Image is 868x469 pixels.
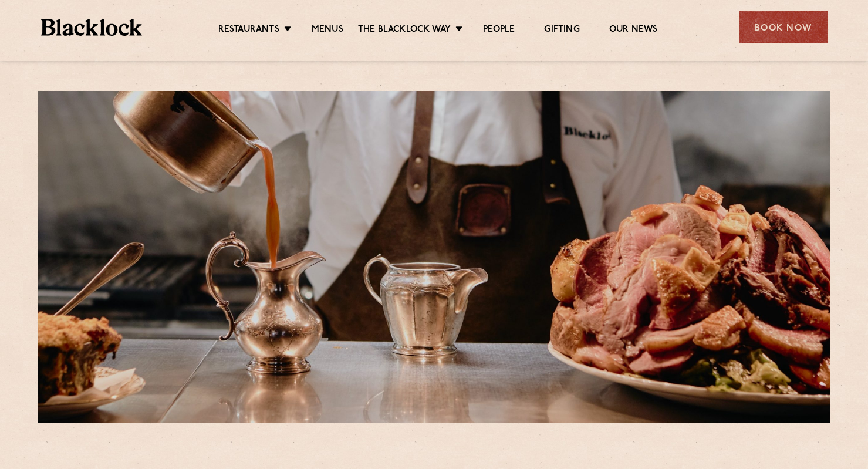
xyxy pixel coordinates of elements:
img: BL_Textured_Logo-footer-cropped.svg [41,19,143,36]
div: Book Now [739,11,828,43]
a: The Blacklock Way [358,24,451,37]
a: Menus [312,24,343,37]
a: Restaurants [218,24,279,37]
a: Our News [609,24,658,37]
a: People [483,24,515,37]
a: Gifting [544,24,579,37]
